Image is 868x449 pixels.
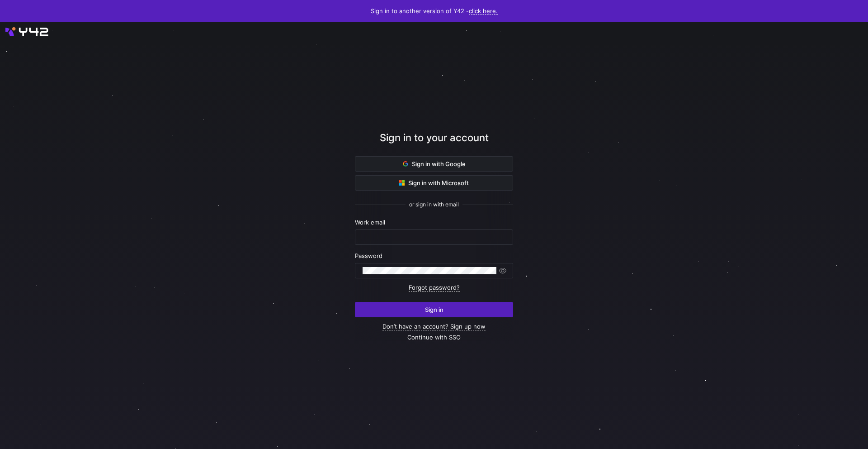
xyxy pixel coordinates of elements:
[409,201,459,208] span: or sign in with email
[355,302,513,317] button: Sign in
[403,160,466,167] span: Sign in with Google
[382,323,486,330] a: Don’t have an account? Sign up now
[355,156,513,172] button: Sign in with Google
[355,219,385,226] span: Work email
[355,175,513,191] button: Sign in with Microsoft
[469,7,498,15] a: click here.
[407,334,461,341] a: Continue with SSO
[355,130,513,156] div: Sign in to your account
[399,179,469,186] span: Sign in with Microsoft
[425,306,443,313] span: Sign in
[355,252,382,259] span: Password
[409,284,460,291] a: Forgot password?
